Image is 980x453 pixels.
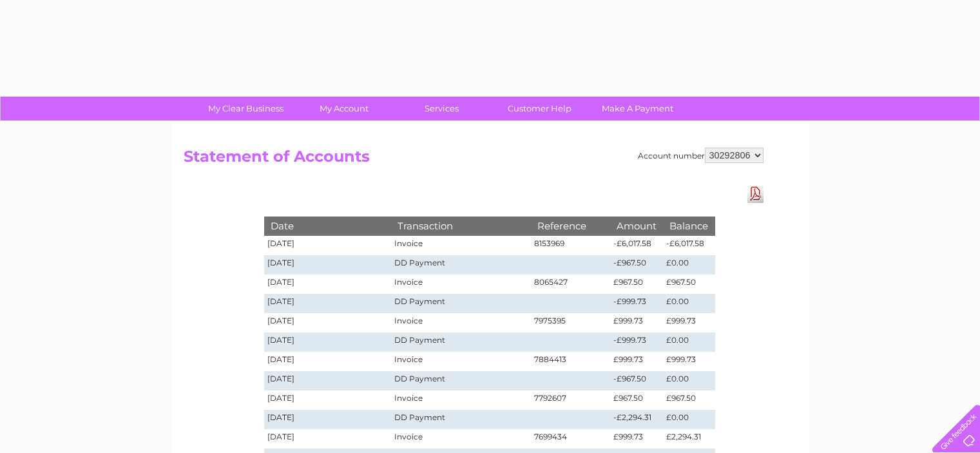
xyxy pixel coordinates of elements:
[486,97,593,120] a: Customer Help
[391,371,530,390] td: DD Payment
[264,390,392,410] td: [DATE]
[584,97,691,120] a: Make A Payment
[391,313,530,333] td: Invoice
[184,148,764,172] h2: Statement of Accounts
[610,352,663,371] td: £999.73
[638,148,764,163] div: Account number
[610,429,663,448] td: £999.73
[264,217,392,235] th: Date
[531,429,611,448] td: 7699434
[663,390,715,410] td: £967.50
[264,352,392,371] td: [DATE]
[391,333,530,352] td: DD Payment
[389,97,495,120] a: Services
[663,275,715,294] td: £967.50
[531,390,611,410] td: 7792607
[264,236,392,255] td: [DATE]
[663,294,715,313] td: £0.00
[291,97,397,120] a: My Account
[264,371,392,390] td: [DATE]
[391,255,530,275] td: DD Payment
[610,371,663,390] td: -£967.50
[610,390,663,410] td: £967.50
[663,352,715,371] td: £999.73
[264,313,392,333] td: [DATE]
[610,236,663,255] td: -£6,017.58
[663,313,715,333] td: £999.73
[264,294,392,313] td: [DATE]
[610,217,663,235] th: Amount
[663,217,715,235] th: Balance
[663,255,715,275] td: £0.00
[663,236,715,255] td: -£6,017.58
[610,275,663,294] td: £967.50
[531,236,611,255] td: 8153969
[663,410,715,429] td: £0.00
[264,429,392,448] td: [DATE]
[391,275,530,294] td: Invoice
[663,333,715,352] td: £0.00
[610,333,663,352] td: -£999.73
[193,97,299,120] a: My Clear Business
[391,410,530,429] td: DD Payment
[531,352,611,371] td: 7884413
[610,255,663,275] td: -£967.50
[610,313,663,333] td: £999.73
[391,390,530,410] td: Invoice
[391,217,530,235] th: Transaction
[531,313,611,333] td: 7975395
[747,184,764,203] a: Download Pdf
[391,352,530,371] td: Invoice
[531,217,611,235] th: Reference
[610,410,663,429] td: -£2,294.31
[391,429,530,448] td: Invoice
[610,294,663,313] td: -£999.73
[264,275,392,294] td: [DATE]
[663,371,715,390] td: £0.00
[531,275,611,294] td: 8065427
[264,410,392,429] td: [DATE]
[264,255,392,275] td: [DATE]
[391,294,530,313] td: DD Payment
[391,236,530,255] td: Invoice
[663,429,715,448] td: £2,294.31
[264,333,392,352] td: [DATE]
